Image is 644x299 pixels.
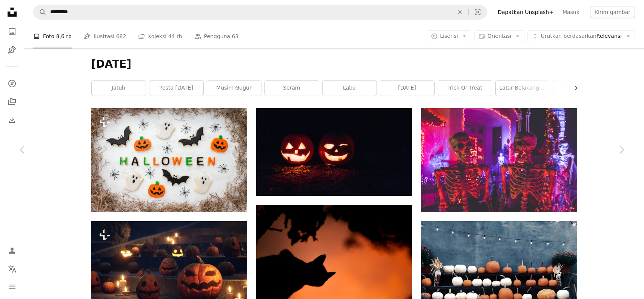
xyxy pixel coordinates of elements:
[541,33,622,40] span: Relevansi
[232,32,239,40] span: 63
[84,24,126,48] a: Ilustrasi 682
[590,6,635,18] button: Kirim gambar
[323,81,377,96] a: labu
[91,57,577,71] h1: [DATE]
[5,94,20,109] a: Koleksi
[256,279,412,286] a: foto siluet kucing
[5,112,20,127] a: Riwayat Pengunduhan
[207,81,261,96] a: musim gugur
[168,32,182,40] span: 44 rb
[91,108,247,212] img: Kue yang dihias dengan dekorasi Halloween di atasnya
[256,149,412,155] a: Dua jack-o-lantern yang menyala di malam hari
[5,76,20,91] a: Jelajahi
[599,113,644,186] a: Berikutnya
[5,243,20,258] a: Masuk/Daftar
[91,156,247,163] a: Kue yang dihias dengan dekorasi Halloween di atasnya
[487,33,511,39] span: Orientasi
[5,261,20,276] button: Bahasa
[33,5,487,20] form: Temuka visual di seluruh situs
[5,42,20,57] a: Ilustrasi
[553,81,607,96] a: Horor
[92,81,146,96] a: jatuh
[469,5,487,19] button: Pencarian visual
[265,81,319,96] a: Seram
[440,33,458,39] span: Lisensi
[421,108,577,212] img: dua kerangka di dekat bangunan beton putih dengan lampu string di siang hari
[452,5,468,19] button: Hapus
[493,6,558,18] a: Dapatkan Unsplash+
[496,81,550,96] a: Latar belakang [DATE]
[194,24,239,48] a: Pengguna 63
[421,156,577,163] a: dua kerangka di dekat bangunan beton putih dengan lampu string di siang hari
[138,24,182,48] a: Koleksi 44 rb
[5,24,20,39] a: Foto
[91,262,247,268] a: sekelompok labu berukir dengan lilin yang menyala
[149,81,203,96] a: Pesta [DATE]
[474,30,524,42] button: Orientasi
[569,81,577,96] button: gulir daftar ke kanan
[438,81,492,96] a: Trick or treat
[527,30,635,42] button: Urutkan berdasarkanRelevansi
[558,6,584,18] a: Masuk
[541,33,596,39] span: Urutkan berdasarkan
[256,108,412,196] img: Dua jack-o-lantern yang menyala di malam hari
[427,30,471,42] button: Lisensi
[5,279,20,294] button: Menu
[380,81,434,96] a: [DATE]
[116,32,126,40] span: 682
[34,5,46,19] button: Pencarian di Unsplash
